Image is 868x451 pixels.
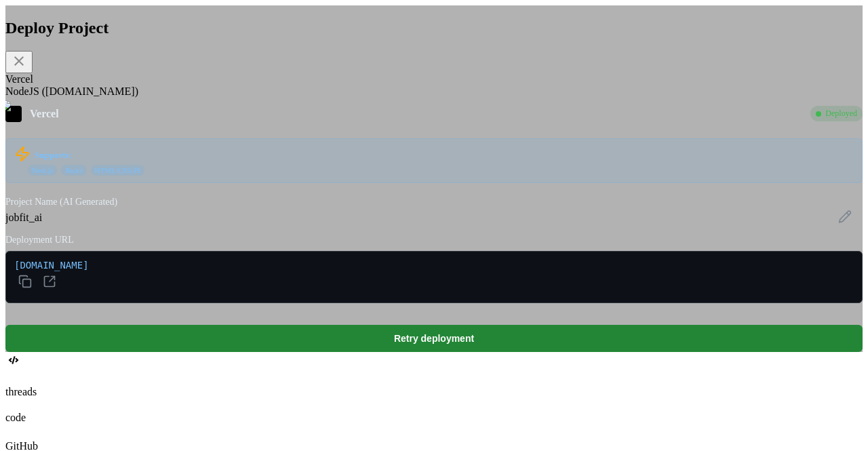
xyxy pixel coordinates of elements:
[91,165,144,176] span: HTML/CSS/JS
[35,150,72,161] strong: Supports:
[14,271,36,294] button: Copy URL
[39,271,60,294] button: Open in new tab
[61,165,86,176] span: React
[5,325,863,352] button: Retry deployment
[5,386,37,397] label: threads
[14,260,854,294] span: [DOMAIN_NAME]
[5,19,863,37] h2: Deploy Project
[810,106,863,121] div: Deployed
[28,165,57,176] span: Next.js
[5,212,863,224] div: jobfit_ai
[5,85,863,98] div: NodeJS ([DOMAIN_NAME])
[30,108,802,120] div: Vercel
[5,197,863,208] label: Project Name (AI Generated)
[835,207,854,228] button: Edit project name
[5,412,26,423] label: code
[5,73,863,85] div: Vercel
[5,235,863,246] label: Deployment URL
